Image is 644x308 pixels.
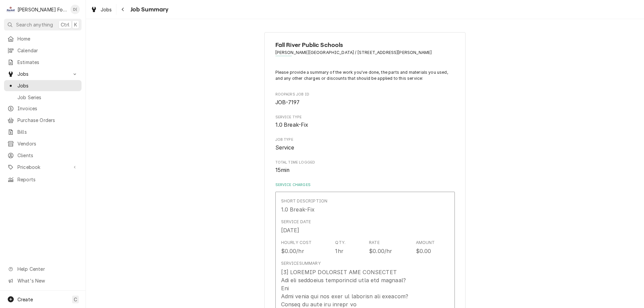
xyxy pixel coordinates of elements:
a: Estimates [4,57,82,68]
a: Go to What's New [4,275,82,286]
span: JOB-7197 [275,99,300,106]
div: Service Summary [281,260,321,266]
span: Clients [17,152,78,159]
div: Marshall Food Equipment Service's Avatar [6,5,15,14]
span: Roopairs Job ID [275,99,455,107]
span: Calendar [17,47,78,54]
span: Total Time Logged [275,166,455,174]
span: Search anything [16,21,53,28]
div: Rate [369,240,380,246]
span: Name [275,41,455,50]
span: Job Summary [128,5,169,14]
span: Create [17,297,33,302]
a: Go to Help Center [4,263,82,274]
span: Reports [17,176,78,183]
span: Jobs [17,82,78,89]
span: Vendors [17,140,78,147]
div: $0.00 [416,247,431,255]
div: D( [70,5,80,14]
span: Estimates [17,59,78,66]
div: Derek Testa (81)'s Avatar [70,5,80,14]
div: 1hr [335,247,343,255]
span: Help Center [17,265,77,272]
span: Job Type [275,137,455,142]
span: Purchase Orders [17,117,78,124]
span: Invoices [17,105,78,112]
div: [PERSON_NAME] Food Equipment Service [17,6,67,13]
span: Bills [17,128,78,135]
span: C [74,296,77,303]
a: Clients [4,150,82,161]
a: Jobs [4,80,82,91]
span: 1.0 Break-Fix [275,122,309,128]
div: Client Information [275,41,455,61]
a: Purchase Orders [4,115,82,126]
div: Hourly Cost [281,240,312,246]
button: Navigate back [118,4,128,15]
span: Job Series [17,94,78,101]
a: Invoices [4,103,82,114]
p: Please provide a summary of the work you've done, the parts and materials you used, and any other... [275,69,455,82]
div: [DATE] [281,226,300,234]
span: Ctrl [61,21,69,28]
label: Service Charges [275,182,455,188]
div: Amount [416,240,435,246]
button: Search anythingCtrlK [4,19,82,30]
span: Home [17,35,78,42]
div: $0.00/hr [281,247,304,255]
a: Jobs [88,4,115,15]
span: K [74,21,77,28]
span: Service Type [275,115,455,120]
span: What's New [17,277,77,284]
div: Roopairs Job ID [275,92,455,106]
div: $0.00/hr [369,247,392,255]
span: Pricebook [17,164,68,171]
a: Bills [4,126,82,137]
a: Reports [4,174,82,185]
div: 1.0 Break-Fix [281,205,315,213]
span: Address [275,50,455,56]
div: M [6,5,15,14]
span: Service [275,144,294,151]
a: Go to Pricebook [4,162,82,173]
div: Qty. [335,240,345,246]
div: Service Date [281,219,311,225]
span: Jobs [17,70,68,77]
div: Total Time Logged [275,160,455,174]
div: Short Description [281,198,328,204]
div: Service Type [275,115,455,129]
a: Go to Jobs [4,68,82,79]
span: Total Time Logged [275,160,455,165]
a: Vendors [4,138,82,149]
div: Job Type [275,137,455,151]
span: Jobs [101,6,112,13]
span: Roopairs Job ID [275,92,455,97]
span: Job Type [275,144,455,152]
a: Calendar [4,45,82,56]
span: Service Type [275,121,455,129]
span: 15min [275,167,290,173]
a: Home [4,33,82,44]
a: Job Series [4,92,82,103]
